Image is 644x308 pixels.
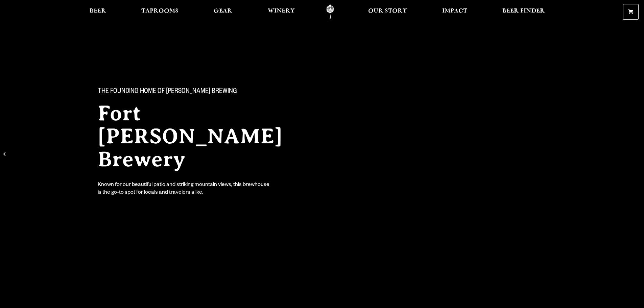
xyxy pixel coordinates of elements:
[364,4,411,20] a: Our Story
[98,182,271,197] div: Known for our beautiful patio and striking mountain views, this brewhouse is the go-to spot for l...
[368,8,407,14] span: Our Story
[317,4,343,20] a: Odell Home
[137,4,183,20] a: Taprooms
[85,4,111,20] a: Beer
[263,4,299,20] a: Winery
[209,4,237,20] a: Gear
[502,8,545,14] span: Beer Finder
[90,8,106,14] span: Beer
[268,8,295,14] span: Winery
[498,4,549,20] a: Beer Finder
[141,8,178,14] span: Taprooms
[98,102,309,171] h2: Fort [PERSON_NAME] Brewery
[214,8,232,14] span: Gear
[442,8,467,14] span: Impact
[438,4,472,20] a: Impact
[98,88,237,96] span: The Founding Home of [PERSON_NAME] Brewing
